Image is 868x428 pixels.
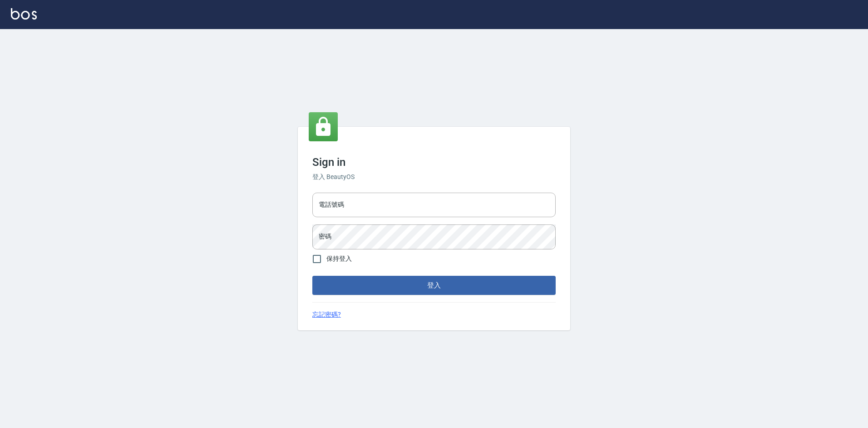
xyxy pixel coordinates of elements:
button: 登入 [312,276,556,295]
a: 忘記密碼? [312,310,341,319]
span: 保持登入 [326,254,352,264]
h3: Sign in [312,156,556,169]
img: Logo [11,8,37,20]
h6: 登入 BeautyOS [312,172,556,182]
